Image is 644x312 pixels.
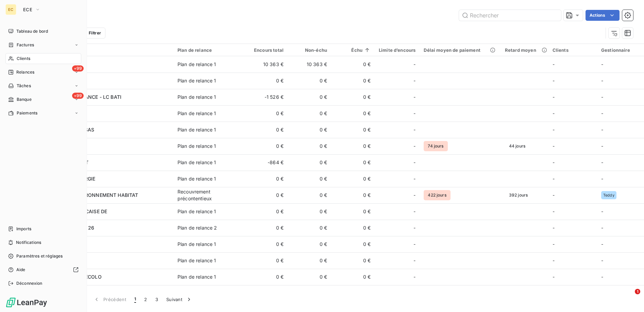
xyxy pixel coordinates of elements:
[288,285,331,301] td: 0 €
[601,143,603,149] span: -
[413,274,416,280] span: -
[244,138,288,154] td: 0 €
[331,154,375,171] td: 0 €
[413,94,416,100] span: -
[331,122,375,138] td: 0 €
[244,171,288,187] td: 0 €
[553,127,555,132] span: -
[177,175,216,182] div: Plan de relance 1
[603,193,614,197] span: Teddy
[288,252,331,269] td: 0 €
[553,208,555,214] span: -
[288,138,331,154] td: 0 €
[424,47,496,53] div: Délai moyen de paiement
[177,126,216,133] div: Plan de relance 1
[601,274,603,280] span: -
[177,274,216,280] div: Plan de relance 1
[244,236,288,252] td: 0 €
[130,292,140,307] button: 1
[413,175,416,182] span: -
[424,190,450,200] span: 422 jours
[553,110,555,116] span: -
[177,208,216,215] div: Plan de relance 1
[16,280,43,286] span: Déconnexion
[379,47,416,53] div: Limite d’encours
[177,257,216,264] div: Plan de relance 1
[244,89,288,105] td: -1 526 €
[331,187,375,203] td: 0 €
[553,176,555,182] span: -
[413,110,416,117] span: -
[413,61,416,68] span: -
[635,289,640,294] span: 1
[177,94,216,100] div: Plan de relance 1
[17,83,31,89] span: Tâches
[5,264,81,275] a: Aide
[331,105,375,122] td: 0 €
[288,203,331,220] td: 0 €
[89,292,130,307] button: Précédent
[331,203,375,220] td: 0 €
[413,159,416,166] span: -
[23,7,32,12] span: ECE
[331,138,375,154] td: 0 €
[413,241,416,248] span: -
[288,122,331,138] td: 0 €
[177,61,216,68] div: Plan de relance 1
[601,258,603,263] span: -
[288,105,331,122] td: 0 €
[5,4,16,15] div: EC
[553,47,593,53] div: Clients
[151,292,162,307] button: 3
[413,192,416,199] span: -
[244,187,288,203] td: 0 €
[16,239,41,246] span: Notifications
[331,56,375,73] td: 0 €
[601,61,603,67] span: -
[553,78,555,83] span: -
[331,220,375,236] td: 0 €
[177,241,216,248] div: Plan de relance 1
[413,208,416,215] span: -
[331,285,375,301] td: 0 €
[5,297,48,308] img: Logo LeanPay
[553,159,555,165] span: -
[177,110,216,117] div: Plan de relance 1
[244,285,288,301] td: 0 €
[601,47,638,53] div: Gestionnaire
[601,110,603,116] span: -
[248,47,284,53] div: Encours total
[601,127,603,132] span: -
[177,188,240,202] div: Recouvrement précontentieux
[505,47,544,53] div: Retard moyen
[601,176,603,182] span: -
[459,10,561,21] input: Rechercher
[331,89,375,105] td: 0 €
[413,77,416,84] span: -
[134,296,136,303] span: 1
[288,236,331,252] td: 0 €
[47,192,138,198] span: SOLUTION ENVIRONNEMENT HABITAT
[288,187,331,203] td: 0 €
[16,28,48,34] span: Tableau de bord
[601,78,603,83] span: -
[244,252,288,269] td: 0 €
[140,292,151,307] button: 2
[288,269,331,285] td: 0 €
[244,154,288,171] td: -864 €
[621,289,637,305] iframe: Intercom live chat
[16,69,34,75] span: Relances
[331,236,375,252] td: 0 €
[553,143,555,149] span: -
[292,47,327,53] div: Non-échu
[553,192,555,198] span: -
[74,28,105,38] button: Filtrer
[162,292,197,307] button: Suivant
[553,225,555,231] span: -
[288,73,331,89] td: 0 €
[553,274,555,280] span: -
[601,159,603,165] span: -
[331,269,375,285] td: 0 €
[331,171,375,187] td: 0 €
[244,56,288,73] td: 10 363 €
